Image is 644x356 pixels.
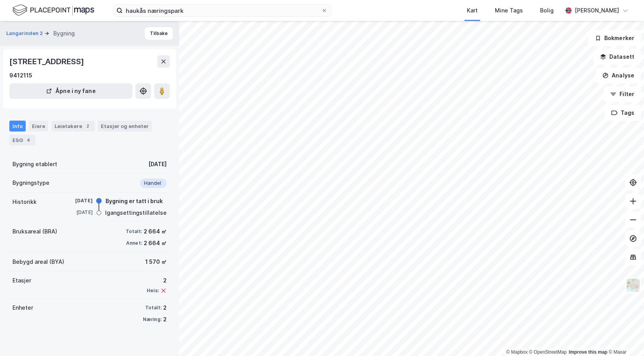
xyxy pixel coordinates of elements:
div: 2 [163,303,167,312]
div: Totalt: [145,305,162,311]
a: OpenStreetMap [529,349,567,355]
div: Leietakere [51,121,95,132]
div: Info [9,121,26,132]
div: 2 664 ㎡ [144,239,167,248]
div: Igangsettingstillatelse [105,208,167,217]
div: 1 570 ㎡ [145,257,167,267]
div: Bygning er tatt i bruk [106,196,163,206]
div: ESG [9,135,35,146]
img: logo.f888ab2527a4732fd821a326f86c7f29.svg [12,4,94,17]
div: Bygning [53,29,75,38]
button: Analyse [596,68,641,83]
button: Bokmerker [588,30,641,46]
div: 2 [84,122,91,130]
input: Søk på adresse, matrikkel, gårdeiere, leietakere eller personer [123,5,321,16]
button: Langarinden 2 [6,30,44,37]
div: 2 [147,276,167,285]
div: Næring: [143,316,162,323]
div: [DATE] [148,160,167,169]
div: Mine Tags [495,6,523,15]
div: Bolig [540,6,554,15]
div: Enheter [12,303,33,312]
div: Bygningstype [12,178,49,188]
div: Kart [467,6,478,15]
div: [DATE] [62,209,93,216]
div: [DATE] [62,197,93,204]
div: Bebygd areal (BYA) [12,257,64,267]
img: Z [626,278,640,293]
div: Etasjer [12,276,31,285]
a: Improve this map [569,349,607,355]
div: Annet: [126,240,142,246]
div: Bygning etablert [12,160,57,169]
button: Filter [604,86,641,102]
div: Etasjer og enheter [101,123,149,130]
button: Åpne i ny fane [9,83,132,99]
div: 4 [25,136,32,144]
div: [STREET_ADDRESS] [9,55,86,68]
div: 2 664 ㎡ [144,227,167,236]
button: Datasett [593,49,641,65]
button: Tilbake [145,27,173,40]
div: 9412115 [9,71,32,80]
button: Tags [605,105,641,121]
div: Bruksareal (BRA) [12,227,57,236]
div: [PERSON_NAME] [575,6,619,15]
div: Totalt: [126,228,142,235]
a: Mapbox [506,349,528,355]
div: Heis: [147,288,159,294]
div: Eiere [29,121,48,132]
div: 2 [163,315,167,324]
iframe: Chat Widget [605,319,644,356]
div: Historikk [12,197,37,207]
